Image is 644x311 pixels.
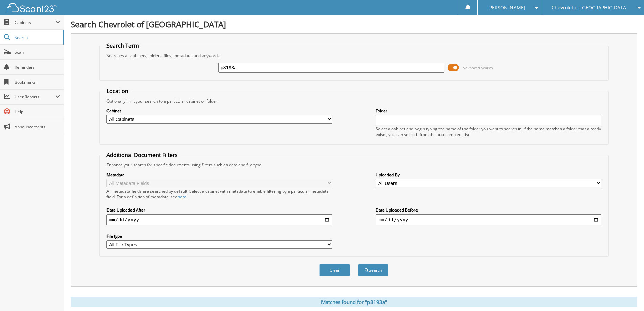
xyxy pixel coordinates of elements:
[15,94,55,100] span: User Reports
[15,20,55,25] span: Cabinets
[15,109,60,115] span: Help
[71,297,637,307] div: Matches found for "p8193a"
[106,207,332,213] label: Date Uploaded After
[376,108,601,114] label: Folder
[552,6,628,10] span: Chevrolet of [GEOGRAPHIC_DATA]
[15,64,60,70] span: Reminders
[177,194,186,200] a: here
[103,87,132,95] legend: Location
[103,98,605,104] div: Optionally limit your search to a particular cabinet or folder
[106,108,332,114] label: Cabinet
[106,188,332,200] div: All metadata fields are searched by default. Select a cabinet with metadata to enable filtering b...
[106,172,332,178] label: Metadata
[103,162,605,168] div: Enhance your search for specific documents using filters such as date and file type.
[358,264,388,276] button: Search
[487,6,525,10] span: [PERSON_NAME]
[15,124,60,130] span: Announcements
[71,19,637,30] h1: Search Chevrolet of [GEOGRAPHIC_DATA]
[15,79,60,85] span: Bookmarks
[15,35,59,40] span: Search
[7,3,57,12] img: scan123-logo-white.svg
[106,233,332,239] label: File type
[103,151,181,159] legend: Additional Document Filters
[376,172,601,178] label: Uploaded By
[376,214,601,225] input: end
[463,65,493,70] span: Advanced Search
[103,42,142,49] legend: Search Term
[15,49,60,55] span: Scan
[376,126,601,137] div: Select a cabinet and begin typing the name of the folder you want to search in. If the name match...
[106,214,332,225] input: start
[319,264,350,276] button: Clear
[376,207,601,213] label: Date Uploaded Before
[103,53,605,59] div: Searches all cabinets, folders, files, metadata, and keywords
